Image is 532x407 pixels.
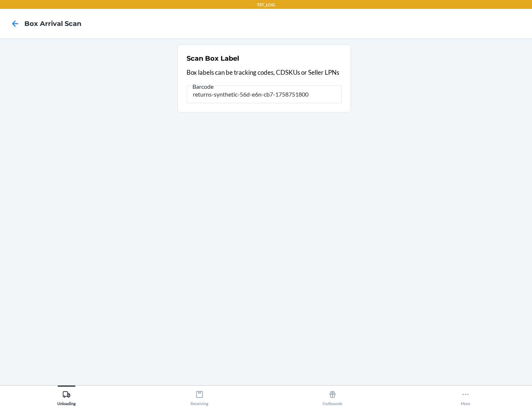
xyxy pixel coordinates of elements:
input: Barcode [187,85,342,103]
h2: Scan Box Label [187,54,239,63]
p: TST_LOG [257,1,275,8]
button: Outbounds [266,386,399,406]
button: More [399,386,532,406]
div: Unloading [57,387,76,406]
button: Receiving [133,386,266,406]
div: Outbounds [323,387,342,406]
div: Receiving [191,387,208,406]
p: Box labels can be tracking codes, CDSKUs or Seller LPNs [187,68,342,77]
h4: Box Arrival Scan [24,19,81,28]
span: Barcode [191,83,215,90]
div: More [461,387,470,406]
